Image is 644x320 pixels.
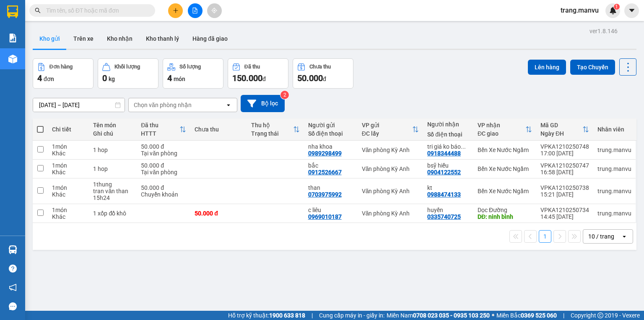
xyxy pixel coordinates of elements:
div: ĐC lấy [362,130,413,137]
button: file-add [188,3,203,18]
div: than [308,184,353,191]
div: trung.manvu [597,210,631,217]
div: 0989298499 [308,150,342,157]
div: VP gửi [362,122,413,129]
div: VPKA1210250734 [540,207,589,213]
span: | [312,311,313,320]
div: Khác [52,213,85,220]
div: Người nhận [427,121,469,128]
div: 0912526667 [308,169,342,176]
div: Khác [52,169,85,176]
div: 0918344488 [427,150,461,157]
div: bắc [308,162,353,169]
div: tran văn than 15h24 [93,188,132,201]
th: Toggle SortBy [358,118,423,141]
span: Miền Nam [387,311,490,320]
span: | [563,311,564,320]
div: 1 hop [93,147,132,153]
span: ... [461,143,466,150]
svg: open [225,102,232,108]
div: Văn phòng Kỳ Anh [362,210,419,217]
span: món [174,76,185,82]
div: Thu hộ [251,122,293,129]
button: Khối lượng0kg [98,58,158,89]
span: đ [262,76,266,82]
div: 0703975992 [308,191,342,198]
div: nha khoa [308,143,353,150]
span: question-circle [9,265,17,273]
div: 1 món [52,207,85,213]
div: Tên món [93,122,132,129]
span: file-add [192,8,198,13]
div: Mã GD [540,122,582,129]
button: Trên xe [67,29,100,49]
button: aim [207,3,222,18]
div: 50.000 đ [195,210,243,217]
th: Toggle SortBy [137,118,190,141]
button: Đơn hàng4đơn [33,58,93,89]
div: 0335740725 [427,213,461,220]
div: Chi tiết [52,126,85,133]
span: 4 [37,73,42,83]
div: Đơn hàng [49,64,73,70]
div: 0904122552 [427,169,461,176]
div: bsỹ hiếu [427,162,469,169]
button: Hàng đã giao [186,29,234,49]
div: trung.manvu [597,165,631,172]
span: Miền Bắc [496,311,557,320]
div: Tại văn phòng [141,169,186,176]
span: copyright [597,312,603,318]
div: Ngày ĐH [540,130,582,137]
div: Số điện thoại [427,131,469,138]
th: Toggle SortBy [536,118,593,141]
div: Chưa thu [195,126,243,133]
div: 50.000 đ [141,162,186,169]
button: 1 [539,230,551,243]
span: kg [109,76,115,82]
svg: open [621,233,628,240]
img: icon-new-feature [609,7,617,14]
div: 50.000 đ [141,143,186,150]
div: Dọc Đường [478,207,532,213]
div: 1 hop [93,165,132,172]
button: Kho gửi [33,29,67,49]
div: VP nhận [478,122,525,129]
div: VPKA1210250748 [540,143,589,150]
div: VPKA1210250738 [540,184,589,191]
div: Số lượng [179,64,201,70]
div: Số điện thoại [308,130,353,137]
button: Tạo Chuyến [570,60,615,75]
div: Văn phòng Kỳ Anh [362,165,419,172]
div: kt [427,184,469,191]
img: warehouse-icon [8,55,17,63]
button: Số lượng4món [163,58,223,89]
span: Cung cấp máy in - giấy in: [319,311,384,320]
div: Văn phòng Kỳ Anh [362,188,419,194]
div: Chưa thu [309,64,331,70]
strong: 1900 633 818 [269,312,305,319]
div: 16:58 [DATE] [540,169,589,176]
span: search [35,8,41,13]
div: 1 xốp đồ khô [93,210,132,217]
img: warehouse-icon [8,245,17,254]
div: tri giá ko báo tuấn hùng [427,143,469,150]
div: Nhân viên [597,126,631,133]
span: message [9,302,17,310]
img: solution-icon [8,34,17,42]
span: notification [9,283,17,291]
span: Hỗ trợ kỹ thuật: [228,311,305,320]
div: trung.manvu [597,188,631,194]
div: Bến Xe Nước Ngầm [478,165,532,172]
div: 0988474133 [427,191,461,198]
span: 4 [167,73,172,83]
span: 0 [102,73,107,83]
div: c liêu [308,207,353,213]
div: Khác [52,150,85,157]
div: 1thung [93,181,132,188]
div: Đã thu [141,122,179,129]
div: Trạng thái [251,130,293,137]
span: ⚪️ [492,314,494,317]
div: 10 / trang [588,232,614,241]
img: logo-vxr [7,5,18,18]
div: 15:21 [DATE] [540,191,589,198]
